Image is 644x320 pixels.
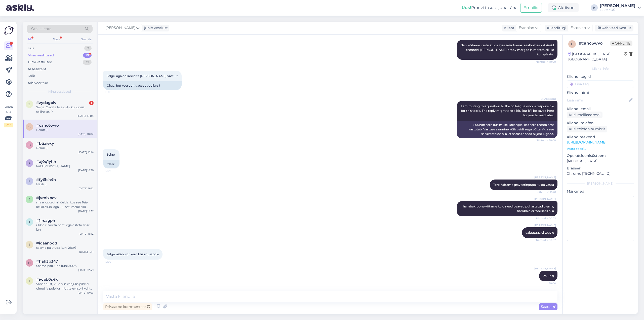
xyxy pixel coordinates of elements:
[105,169,124,172] span: 10:01
[103,81,182,90] div: Okay, but you don't accept dollars?
[77,114,94,118] div: [DATE] 10:04
[36,200,94,209] div: ma ei oskagi nii öelda, kus see Teie kellal asub, aga kui ostutšekki või sertifikaati ei ole siis...
[29,243,30,246] span: i
[543,274,554,278] span: Palun :)
[78,209,94,213] div: [DATE] 15:37
[36,100,56,105] span: #zydagplv
[595,25,633,31] div: Arhiveeri vestlus
[36,282,94,291] div: Vabandust, kuid siin kahjuks pilte ei olnud ja pole ka infot televiisori kohta. Muidu oleks siin ...
[89,101,94,105] div: 1
[36,123,59,128] span: #canc6wvo
[600,4,641,12] a: [PERSON_NAME]Luutar OÜ
[36,141,54,146] span: #btiaiexy
[461,43,555,56] span: Jah, võtame vastu kulda igas seisukorras, sealhulgas katkiseid esemeid, [PERSON_NAME] proovimärgi...
[541,304,555,309] span: Saada
[80,36,93,43] div: Socials
[36,159,56,164] span: #aj0q1yhh
[519,25,534,31] span: Estonian
[567,153,634,158] p: Operatsioonisüsteem
[107,153,115,156] span: Selge
[52,36,61,43] div: Web
[28,46,34,51] div: Uus
[28,179,30,183] span: f
[600,8,635,12] div: Luutar OÜ
[493,183,554,187] span: Tere! Võtame graveeringuga kulda vastu
[78,150,94,154] div: [DATE] 18:14
[567,112,602,118] div: Küsi meiliaadressi
[78,268,94,272] div: [DATE] 12:49
[536,138,556,142] span: Nähtud ✓ 10:00
[31,26,51,31] span: Otsi kliente
[534,197,556,201] span: [PERSON_NAME]
[462,5,471,10] b: Uus!
[36,177,56,182] span: #fy6bia4h
[29,197,30,201] span: j
[107,252,159,256] span: Selge, aitäh, rohkem küsimusi pole
[36,146,94,150] div: Palun :)
[28,81,48,86] div: Arhiveeritud
[567,171,634,176] p: Chrome [TECHNICAL_ID]
[28,53,54,58] div: Minu vestlused
[571,25,586,31] span: Estonian
[457,121,557,138] div: Suunan selle küsimuse kolleegile, kes selle teema eest vastutab. Vastuse saamine võib veidi aega ...
[4,105,13,127] div: Vaata siia
[567,158,634,164] p: [MEDICAL_DATA]
[36,218,55,223] span: #1ircagph
[36,164,94,168] div: kuld [PERSON_NAME]
[79,187,94,190] div: [DATE] 16:12
[526,231,554,234] span: valuutaga ei tegele
[534,223,556,227] span: [PERSON_NAME]
[28,67,46,72] div: AI Assistent
[36,259,58,264] span: #hah3p347
[142,25,168,31] div: juhib vestlust
[28,261,31,265] span: h
[36,223,94,232] div: üldse ei võeta panti ega osteta sisse jah
[567,66,634,71] div: Kliendi info
[571,42,573,46] span: c
[36,277,58,282] span: #iwab0s4k
[28,102,30,106] span: z
[83,60,92,65] div: 39
[537,190,556,194] span: Nähtud ✓ 10:01
[461,104,555,117] span: I am routing this question to the colleague who is responsible for this topic. The reply might ta...
[537,97,556,101] span: AI Assistent
[567,106,634,112] p: Kliendi email
[83,53,92,58] div: 10
[567,74,634,79] p: Kliendi tag'id
[36,245,94,250] div: saame pakkuda kuni 280€
[105,90,124,94] span: 10:00
[78,132,94,136] div: [DATE] 10:02
[4,26,14,35] img: Askly Logo
[103,303,152,310] div: Privaatne kommentaar
[28,143,31,147] span: b
[36,241,57,245] span: #idaanood
[548,3,579,12] div: Aktiivne
[600,4,635,8] div: [PERSON_NAME]
[536,60,556,64] span: Nähtud ✓ 10:00
[537,281,556,285] span: 10:04
[567,140,606,145] a: [URL][DOMAIN_NAME]
[567,134,634,140] p: Klienditeekond
[36,196,57,200] span: #jvmlxpcv
[610,41,632,46] span: Offline
[28,74,35,79] div: Kõik
[567,166,634,171] p: Brauser
[28,125,31,129] span: c
[567,181,634,186] div: [PERSON_NAME]
[568,51,624,62] div: [GEOGRAPHIC_DATA], [GEOGRAPHIC_DATA]
[567,147,634,151] p: Vaata edasi ...
[79,232,94,236] div: [DATE] 15:12
[103,160,119,168] div: Clear
[502,25,514,31] div: Klient
[534,267,556,270] span: [PERSON_NAME]
[567,126,607,132] div: Küsi telefoninumbrit
[36,264,94,268] div: Saame pakkuda kuni 300€
[462,5,518,11] div: Proovi tasuta juba täna:
[567,80,634,88] input: Lisa tag
[463,204,555,213] span: hambakroone võtame kuid need peavad puhastatud olema, hambaid ei tohi sees olla
[36,105,94,114] div: Selge. Oskate te aidata kuhu viia selline asi ?
[105,260,124,264] span: 10:02
[520,3,542,13] button: Emailid
[107,74,178,78] span: Selge, aga dollareid te [PERSON_NAME] vastu ?
[567,97,628,103] input: Lisa nimi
